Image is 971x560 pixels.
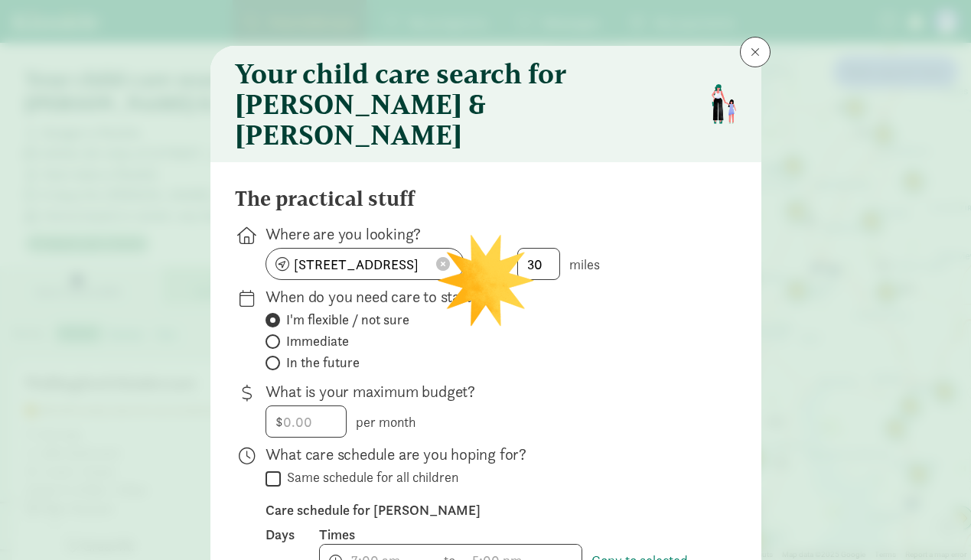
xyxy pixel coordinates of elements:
[266,249,464,279] input: enter zipcode or address
[266,501,712,519] p: Care schedule for [PERSON_NAME]
[281,468,458,487] label: Same schedule for all children
[356,413,415,431] span: per month
[474,256,508,273] span: within
[266,286,712,308] p: When do you need care to start?
[286,311,409,329] span: I'm flexible / not sure
[286,353,360,372] span: In the future
[235,187,415,211] h4: The practical stuff
[266,526,319,544] div: Days
[235,58,699,150] h3: Your child care search for [PERSON_NAME] & [PERSON_NAME]
[266,444,712,465] p: What care schedule are you hoping for?
[319,526,712,544] div: Times
[266,223,712,245] p: Where are you looking?
[569,256,600,273] span: miles
[266,381,712,402] p: What is your maximum budget?
[266,406,346,437] input: 0.00
[286,332,349,350] span: Immediate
